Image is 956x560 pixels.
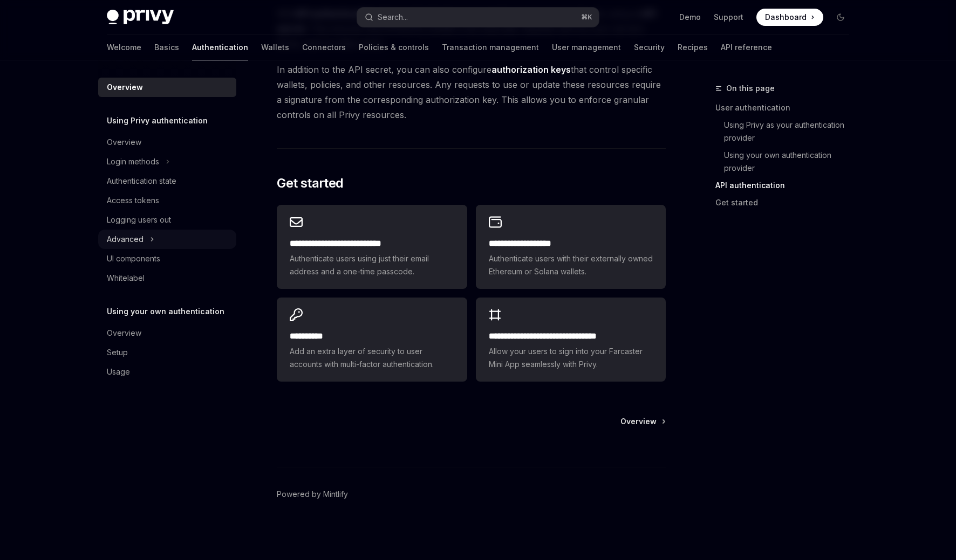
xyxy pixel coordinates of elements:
[724,147,858,177] a: Using your own authentication provider
[107,233,144,246] div: Advanced
[765,12,807,23] span: Dashboard
[678,34,708,60] a: Recipes
[107,213,171,226] div: Logging users out
[442,34,539,60] a: Transaction management
[491,64,571,75] strong: authorization keys
[679,12,701,23] a: Demo
[832,9,849,26] button: Toggle dark mode
[290,252,454,278] span: Authenticate users using just their email address and a one-time passcode.
[721,34,772,60] a: API reference
[107,194,159,207] div: Access tokens
[277,298,467,382] a: **** *****Add an extra layer of security to user accounts with multi-factor authentication.
[98,323,236,343] a: Overview
[290,345,454,371] span: Add an extra layer of security to user accounts with multi-factor authentication.
[715,99,858,116] a: User authentication
[378,11,408,24] div: Search...
[715,194,858,211] a: Get started
[107,305,224,318] h5: Using your own authentication
[98,78,236,97] a: Overview
[277,489,348,500] a: Powered by Mintlify
[98,171,236,191] a: Authentication state
[107,346,128,359] div: Setup
[261,34,289,60] a: Wallets
[107,136,141,149] div: Overview
[726,82,775,95] span: On this page
[98,268,236,288] a: Whitelabel
[98,362,236,382] a: Usage
[98,343,236,362] a: Setup
[107,114,208,127] h5: Using Privy authentication
[107,365,130,378] div: Usage
[357,8,599,27] button: Search...⌘K
[634,34,665,60] a: Security
[98,133,236,152] a: Overview
[489,252,653,278] span: Authenticate users with their externally owned Ethereum or Solana wallets.
[476,205,666,289] a: **** **** **** ****Authenticate users with their externally owned Ethereum or Solana wallets.
[552,34,621,60] a: User management
[98,191,236,210] a: Access tokens
[107,34,141,60] a: Welcome
[715,177,858,194] a: API authentication
[107,81,143,94] div: Overview
[724,116,858,147] a: Using Privy as your authentication provider
[107,252,160,265] div: UI components
[302,34,346,60] a: Connectors
[359,34,429,60] a: Policies & controls
[714,12,743,23] a: Support
[107,272,145,285] div: Whitelabel
[756,9,823,26] a: Dashboard
[154,34,179,60] a: Basics
[489,345,653,371] span: Allow your users to sign into your Farcaster Mini App seamlessly with Privy.
[107,327,141,340] div: Overview
[107,175,176,188] div: Authentication state
[98,210,236,230] a: Logging users out
[107,155,159,168] div: Login methods
[277,175,343,192] span: Get started
[277,62,666,122] span: In addition to the API secret, you can also configure that control specific wallets, policies, an...
[581,13,592,22] span: ⌘ K
[620,416,657,427] span: Overview
[98,249,236,268] a: UI components
[620,416,665,427] a: Overview
[107,10,174,25] img: dark logo
[192,34,248,60] a: Authentication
